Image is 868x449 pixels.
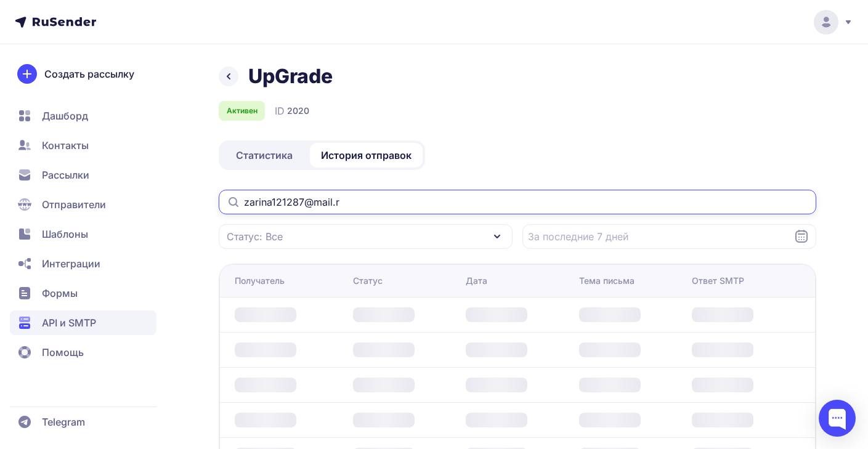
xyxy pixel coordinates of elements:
span: Рассылки [42,168,89,182]
span: API и SMTP [42,315,96,330]
div: Тема письма [579,275,635,287]
span: Дашборд [42,108,88,123]
a: История отправок [310,143,423,168]
span: 2020 [287,105,309,117]
a: Telegram [10,410,156,434]
span: Статистика [236,148,293,163]
div: ID [275,103,309,118]
div: Дата [466,275,487,287]
span: Контакты [42,138,89,153]
span: Интеграции [42,256,100,271]
span: Отправители [42,197,106,212]
span: История отправок [321,148,412,163]
a: Статистика [221,143,307,168]
span: Активен [227,106,258,116]
span: Telegram [42,415,85,429]
h1: UpGrade [248,64,333,89]
span: Шаблоны [42,227,88,241]
input: Datepicker input [522,224,816,249]
div: Получатель [235,275,285,287]
div: Ответ SMTP [692,275,744,287]
span: Формы [42,286,78,301]
span: Помощь [42,345,84,360]
span: Создать рассылку [44,67,134,81]
span: Статус: Все [227,229,283,244]
div: Статус [353,275,383,287]
input: Поиск [219,190,816,214]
